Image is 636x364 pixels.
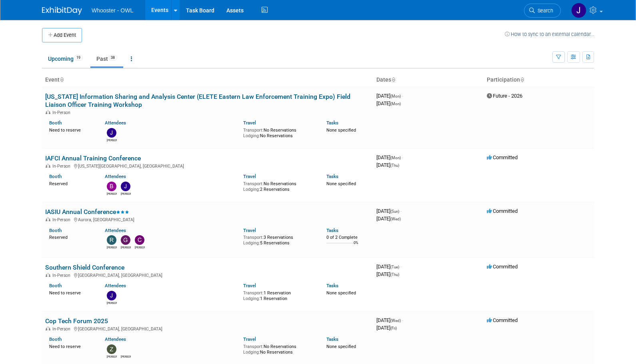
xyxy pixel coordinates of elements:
[243,128,264,133] span: Transport:
[107,354,117,359] div: Zach Artz
[243,290,264,296] span: Transport:
[376,93,403,99] span: [DATE]
[45,208,129,216] a: IASIU Annual Conference
[107,245,117,250] div: Richard Spradley
[49,233,93,240] div: Reserved
[46,164,50,168] img: In-Person Event
[571,3,586,18] img: John Holsinger
[45,162,370,169] div: [US_STATE][GEOGRAPHIC_DATA], [GEOGRAPHIC_DATA]
[524,4,561,18] a: Search
[49,126,93,133] div: Need to reserve
[487,208,518,214] span: Committed
[326,336,338,342] a: Tasks
[45,325,370,332] div: [GEOGRAPHIC_DATA], [GEOGRAPHIC_DATA]
[42,73,373,87] th: Event
[243,228,256,233] a: Travel
[49,283,62,288] a: Booth
[52,217,73,222] span: In-Person
[402,93,403,99] span: -
[402,317,403,323] span: -
[243,187,260,192] span: Lodging:
[107,182,116,191] img: Blake Stilwell
[354,241,358,252] td: 0%
[60,76,64,83] a: Sort by Event Name
[243,126,314,138] div: No Reservations No Reservations
[45,93,350,108] a: [US_STATE] Information Sharing and Analysis Center (ELETE Eastern Law Enforcement Training Expo) ...
[487,93,522,99] span: Future - 2026
[484,73,594,87] th: Participation
[121,344,130,354] img: Ronald Lifton
[52,164,73,169] span: In-Person
[107,191,117,196] div: Blake Stilwell
[42,51,89,66] a: Upcoming19
[45,317,108,325] a: Cop Tech Forum 2025
[326,181,356,186] span: None specified
[400,208,402,214] span: -
[390,209,399,214] span: (Sun)
[107,344,116,354] img: Zach Artz
[487,264,518,270] span: Committed
[49,228,62,233] a: Booth
[105,228,126,233] a: Attendees
[49,180,93,187] div: Reserved
[520,76,524,83] a: Sort by Participation Type
[121,191,131,196] div: John Holsinger
[107,300,117,305] div: James Justus
[49,174,62,179] a: Booth
[49,289,93,296] div: Need to reserve
[487,317,518,323] span: Committed
[326,228,338,233] a: Tasks
[243,344,264,349] span: Transport:
[105,120,126,126] a: Attendees
[326,174,338,179] a: Tasks
[49,120,62,126] a: Booth
[107,128,116,138] img: Julia Haber
[376,264,402,270] span: [DATE]
[326,344,356,349] span: None specified
[243,235,264,240] span: Transport:
[52,110,73,115] span: In-Person
[42,7,82,15] img: ExhibitDay
[326,235,370,240] div: 0 of 2 Complete
[45,154,141,162] a: IAFCI Annual Training Conference
[135,245,145,250] div: Clare Louise Southcombe
[390,318,401,323] span: (Wed)
[135,235,144,245] img: Clare Louise Southcombe
[390,94,401,98] span: (Mon)
[46,326,50,330] img: In-Person Event
[45,216,370,222] div: Aurora, [GEOGRAPHIC_DATA]
[376,271,399,277] span: [DATE]
[376,154,403,160] span: [DATE]
[243,240,260,246] span: Lodging:
[243,283,256,288] a: Travel
[105,174,126,179] a: Attendees
[243,133,260,138] span: Lodging:
[243,120,256,126] a: Travel
[376,325,397,331] span: [DATE]
[390,272,399,277] span: (Thu)
[46,110,50,114] img: In-Person Event
[108,55,117,61] span: 38
[49,336,62,342] a: Booth
[107,235,116,245] img: Richard Spradley
[42,28,82,42] button: Add Event
[92,7,133,14] span: Whooster - OWL
[390,102,401,106] span: (Mon)
[121,245,131,250] div: Gary LaFond
[326,290,356,296] span: None specified
[326,283,338,288] a: Tasks
[121,354,131,359] div: Ronald Lifton
[243,180,314,192] div: No Reservations 2 Reservations
[487,154,518,160] span: Committed
[105,336,126,342] a: Attendees
[121,182,130,191] img: John Holsinger
[402,154,403,160] span: -
[243,296,260,301] span: Lodging:
[74,55,83,61] span: 19
[326,120,338,126] a: Tasks
[390,265,399,269] span: (Tue)
[243,233,314,246] div: 3 Reservations 5 Reservations
[52,273,73,278] span: In-Person
[376,100,401,106] span: [DATE]
[243,350,260,355] span: Lodging:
